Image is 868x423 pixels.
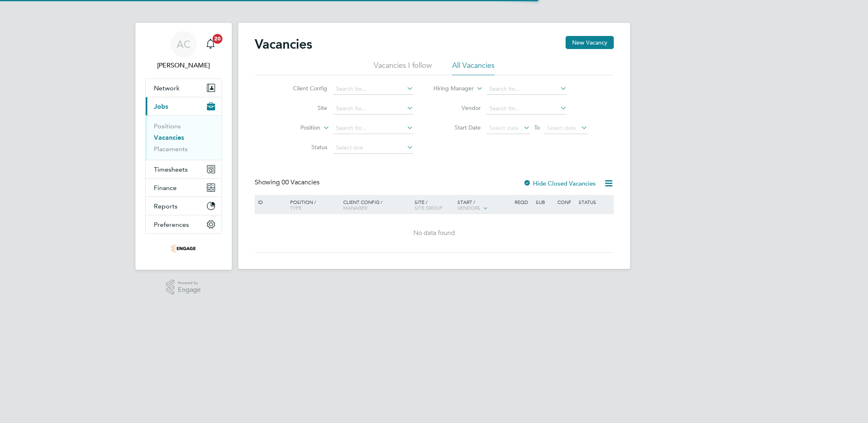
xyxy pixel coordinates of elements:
div: Position / [284,195,341,215]
button: Reports [146,197,222,215]
span: Type [290,204,302,211]
span: Timesheets [154,166,188,173]
button: Network [146,79,222,97]
span: Select date [547,124,576,132]
span: Engage [178,286,201,293]
span: To [532,122,542,133]
div: Status [577,195,612,209]
span: Finance [154,184,177,192]
div: Showing [255,178,321,187]
li: Vacancies I follow [374,60,432,75]
span: Select date [489,124,519,132]
div: Start / [455,195,513,215]
span: Reports [154,202,178,210]
button: New Vacancy [566,36,614,49]
label: Client Config [280,85,327,92]
span: Powered by [178,280,201,286]
a: Positions [154,122,181,130]
div: Jobs [146,115,222,160]
span: 20 [213,34,222,44]
label: Status [280,143,327,151]
input: Select one [333,142,413,154]
a: Powered byEngage [166,280,201,295]
a: Placements [154,145,188,153]
span: 00 Vacancies [282,178,320,186]
div: Reqd [513,195,534,209]
a: Vacancies [154,134,184,141]
input: Search for... [333,123,413,134]
a: 20 [202,31,219,57]
input: Search for... [333,103,413,114]
span: Jobs [154,103,168,110]
div: Client Config / [341,195,413,215]
a: AC[PERSON_NAME] [145,31,222,70]
img: frontlinerecruitment-logo-retina.png [171,242,195,255]
span: AC [177,39,191,49]
label: Start Date [434,124,481,131]
span: Aliona Cozacenco [145,60,222,70]
button: Timesheets [146,160,222,178]
label: Vendor [434,104,481,112]
span: Vendors [457,204,480,211]
label: Hide Closed Vacancies [523,179,596,187]
input: Search for... [333,83,413,95]
label: Position [273,124,320,132]
label: Hiring Manager [427,85,474,93]
h2: Vacancies [255,36,312,52]
button: Preferences [146,215,222,233]
span: Manager [343,204,367,211]
button: Finance [146,179,222,197]
span: Preferences [154,221,189,228]
div: Sub [534,195,555,209]
a: Go to home page [145,242,222,255]
nav: Main navigation [135,23,232,270]
input: Search for... [486,103,567,114]
button: Jobs [146,97,222,115]
li: All Vacancies [452,60,495,75]
label: Site [280,104,327,112]
div: Site / [413,195,455,215]
input: Search for... [486,83,567,95]
span: Network [154,84,180,92]
div: ID [256,195,284,209]
div: Conf [555,195,577,209]
span: Site Group [415,204,442,211]
div: No data found [256,229,613,237]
